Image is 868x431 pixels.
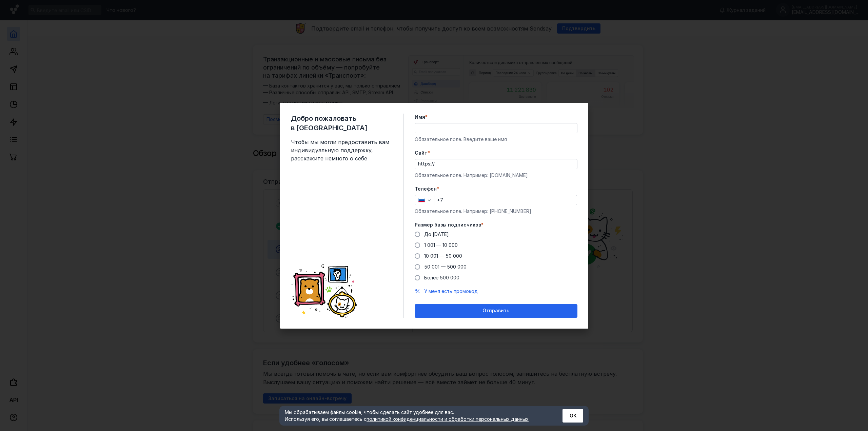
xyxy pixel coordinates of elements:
[291,138,393,162] span: Чтобы мы могли предоставить вам индивидуальную поддержку, расскажите немного о себе
[291,114,393,133] span: Добро пожаловать в [GEOGRAPHIC_DATA]
[424,275,459,280] span: Более 500 000
[415,136,577,143] div: Обязательное поле. Введите ваше имя
[415,304,577,318] button: Отправить
[424,288,478,295] button: У меня есть промокод
[415,221,481,228] span: Размер базы подписчиков
[367,416,529,422] a: политикой конфиденциальности и обработки персональных данных
[424,264,467,270] span: 50 001 — 500 000
[424,242,458,248] span: 1 001 — 10 000
[415,114,425,120] span: Имя
[415,150,428,156] span: Cайт
[285,409,546,423] div: Мы обрабатываем файлы cookie, чтобы сделать сайт удобнее для вас. Используя его, вы соглашаетесь c
[482,308,509,314] span: Отправить
[415,208,577,215] div: Обязательное поле. Например: [PHONE_NUMBER]
[424,231,449,237] span: До [DATE]
[563,409,583,423] button: ОК
[415,185,437,192] span: Телефон
[424,253,462,259] span: 10 001 — 50 000
[415,172,577,179] div: Обязательное поле. Например: [DOMAIN_NAME]
[424,288,478,294] span: У меня есть промокод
